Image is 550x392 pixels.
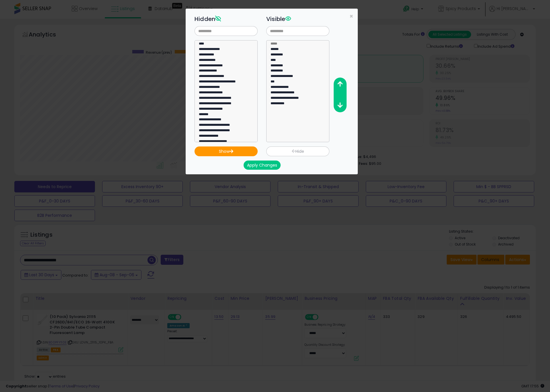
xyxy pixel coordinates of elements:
[266,146,329,156] button: Hide
[244,161,281,170] button: Apply Changes
[195,15,258,23] h3: Hidden
[349,12,353,20] span: ×
[195,146,258,156] button: Show
[266,15,329,23] h3: Visible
